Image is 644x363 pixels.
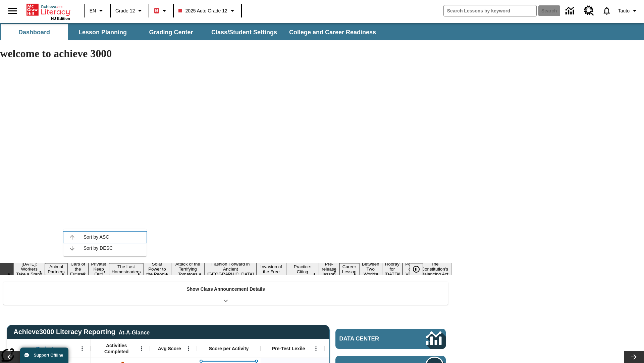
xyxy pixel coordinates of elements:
[63,229,147,256] ul: Activities Completed, Open Menu,
[402,260,418,278] button: Slide 15 Point of View
[561,2,580,20] a: Data Center
[410,263,423,275] button: Pause
[89,260,109,278] button: Slide 4 Private! Keep Out!
[113,5,147,17] button: Grade: Grade 12, Select a grade
[178,7,227,14] span: 2025 Auto Grade 12
[3,282,448,305] div: Show Class Announcement Details
[143,260,171,278] button: Slide 6 Solar Power to the People
[36,346,54,352] span: Student
[155,6,158,15] span: B
[138,24,205,40] button: Grading Center
[77,344,87,354] button: Student, Open Menu,
[598,2,615,19] a: Notifications
[94,342,139,355] span: Activities Completed
[319,260,339,278] button: Slide 11 Pre-release lesson
[580,2,598,20] a: Resource Center, Will open in new tab
[339,263,359,275] button: Slide 12 Career Lesson
[186,286,265,293] p: Show Class Announcement Details
[137,344,147,354] button: Activities Completed, Open Menu,
[176,5,239,17] button: Class: 2025 Auto Grade 12, Select your class
[382,260,403,278] button: Slide 14 Hooray for Constitution Day!
[1,24,68,40] button: Dashboard
[115,7,135,14] span: Grade 12
[339,335,403,342] span: Data Center
[410,263,430,275] div: Pause
[284,24,381,40] button: College and Career Readiness
[257,258,286,280] button: Slide 9 The Invasion of the Free CD
[51,16,70,21] span: NJ Edition
[615,5,641,17] button: Profile/Settings
[20,348,68,363] button: Support Offline
[87,5,108,17] button: Language: EN, Select a language
[69,24,136,40] button: Lesson Planning
[618,7,630,14] span: Tauto
[335,329,446,349] a: Data Center
[206,24,282,40] button: Class/Student Settings
[311,344,321,354] button: Open Menu
[359,260,382,278] button: Slide 13 Between Two Worlds
[418,260,451,278] button: Slide 16 The Constitution's Balancing Act
[84,245,141,252] span: Sort by DESC
[119,328,150,336] div: At-A-Glance
[26,2,70,21] div: Home
[67,260,89,278] button: Slide 3 Cars of the Future?
[84,234,141,241] span: Sort by ASC
[109,263,144,275] button: Slide 5 The Last Homesteaders
[3,1,22,21] button: Open side menu
[34,353,63,358] span: Support Offline
[90,7,96,14] span: EN
[205,260,257,278] button: Slide 8 Fashion Forward in Ancient Rome
[91,339,150,358] div: Activities Completed
[13,260,45,278] button: Slide 1 Labor Day: Workers Take a Stand
[13,328,150,336] span: Achieve3000 Literacy Reporting
[151,5,171,17] button: Boost Class color is red. Change class color
[624,351,644,363] button: Lesson carousel, Next
[272,346,305,352] span: Pre-Test Lexile
[444,5,536,16] input: search field
[171,260,205,278] button: Slide 7 Attack of the Terrifying Tomatoes
[45,263,67,275] button: Slide 2 Animal Partners
[7,339,91,358] div: Student
[26,3,70,16] a: Home
[209,346,249,352] span: Score per Activity
[158,346,181,352] span: Avg Score
[286,258,319,280] button: Slide 10 Mixed Practice: Citing Evidence
[183,344,194,354] button: Open Menu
